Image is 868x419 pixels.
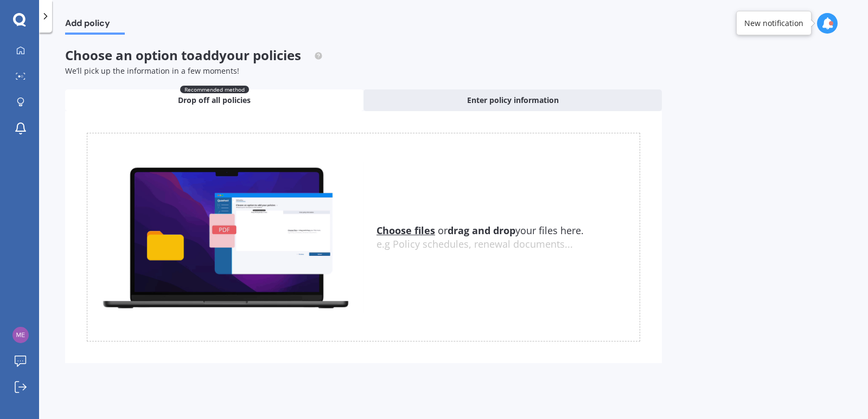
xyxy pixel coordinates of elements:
img: c510e95952495ea349354944e2cf8c78 [12,327,29,343]
span: Drop off all policies [178,95,251,106]
span: Enter policy information [467,95,559,106]
span: Add policy [65,18,125,33]
u: Choose files [376,224,435,237]
span: or your files here. [376,224,584,237]
span: Choose an option [65,46,323,64]
div: New notification [744,18,803,29]
b: drag and drop [448,224,515,237]
img: upload.de96410c8ce839c3fdd5.gif [87,161,363,313]
span: Recommended method [180,86,249,93]
span: to add your policies [181,46,301,64]
div: e.g Policy schedules, renewal documents... [376,238,640,250]
span: We’ll pick up the information in a few moments! [65,66,239,76]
